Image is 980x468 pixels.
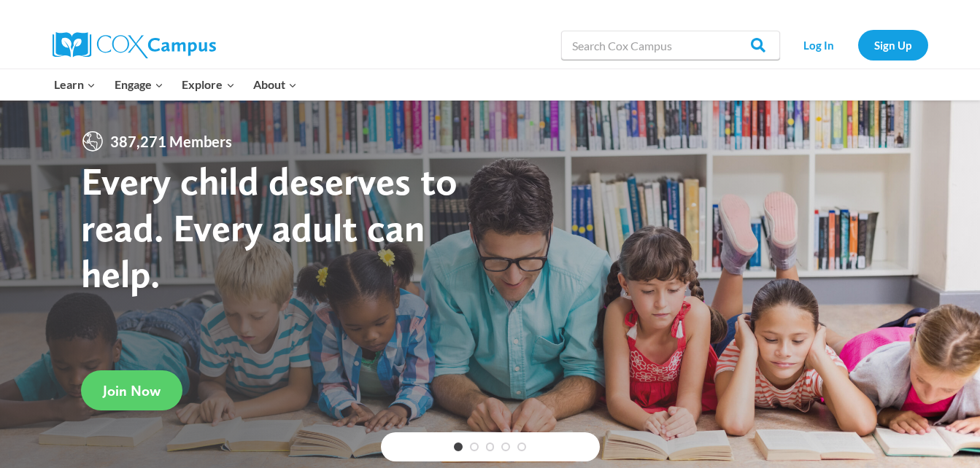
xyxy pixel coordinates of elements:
nav: Secondary Navigation [787,30,928,60]
span: 387,271 Members [104,130,238,153]
a: 4 [501,442,510,451]
input: Search Cox Campus [561,31,780,60]
a: 3 [486,442,495,451]
nav: Primary Navigation [45,69,306,100]
span: Learn [54,75,96,94]
a: Log In [787,30,851,60]
a: Sign Up [858,30,928,60]
img: Cox Campus [53,32,216,58]
strong: Every child deserves to read. Every adult can help. [81,157,458,297]
a: 5 [517,442,526,451]
span: Explore [182,75,234,94]
span: Engage [115,75,163,94]
span: About [253,75,297,94]
a: Join Now [81,370,182,410]
a: 2 [470,442,479,451]
span: Join Now [103,382,161,399]
a: 1 [454,442,463,451]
